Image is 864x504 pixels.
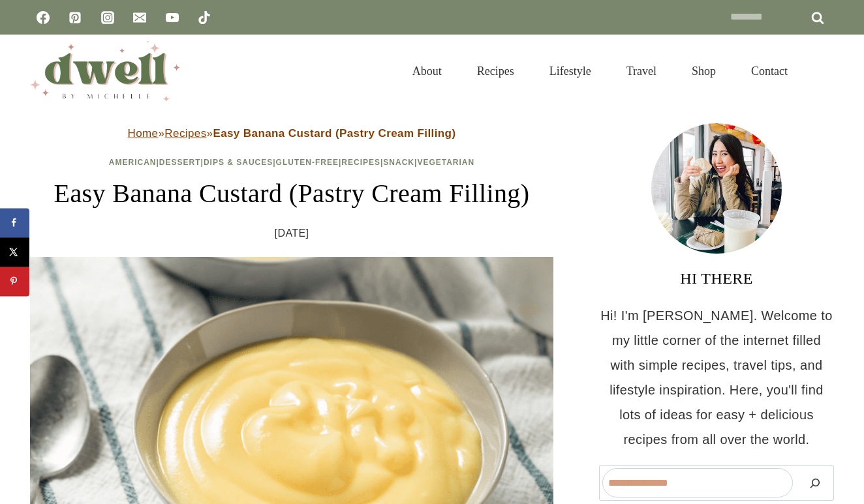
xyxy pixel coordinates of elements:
[733,48,805,94] a: Contact
[159,5,185,31] a: YouTube
[62,5,88,31] a: Pinterest
[609,48,674,94] a: Travel
[341,158,380,167] a: Recipes
[417,158,474,167] a: Vegetarian
[95,5,121,31] a: Instagram
[812,60,834,82] button: View Search Form
[383,158,414,167] a: Snack
[30,174,553,213] h1: Easy Banana Custard (Pastry Cream Filling)
[459,48,532,94] a: Recipes
[109,158,157,167] a: American
[275,224,309,243] time: [DATE]
[30,5,56,31] a: Facebook
[164,127,206,140] a: Recipes
[191,5,217,31] a: TikTok
[599,267,834,290] h3: HI THERE
[674,48,733,94] a: Shop
[276,158,339,167] a: Gluten-Free
[213,127,455,140] strong: Easy Banana Custard (Pastry Cream Filling)
[30,41,180,101] img: DWELL by michelle
[159,158,201,167] a: Dessert
[799,468,831,497] button: Search
[127,5,153,31] a: Email
[109,158,474,167] span: | | | | | |
[599,303,834,452] p: Hi! I'm [PERSON_NAME]. Welcome to my little corner of the internet filled with simple recipes, tr...
[204,158,273,167] a: Dips & Sauces
[128,127,456,140] span: » »
[395,48,805,94] nav: Primary Navigation
[532,48,609,94] a: Lifestyle
[128,127,159,140] a: Home
[395,48,459,94] a: About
